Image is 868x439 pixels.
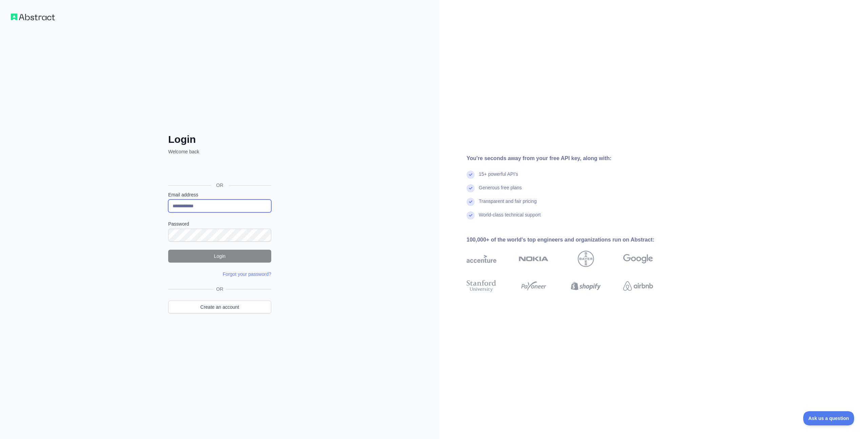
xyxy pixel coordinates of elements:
img: check mark [467,171,475,179]
img: shopify [571,279,601,293]
span: OR [211,182,229,189]
img: accenture [467,251,496,267]
img: Workflow [11,14,55,20]
div: You're seconds away from your free API key, along with: [467,154,675,163]
span: OR [214,286,226,292]
iframe: Schaltfläche „Über Google anmelden“ [165,163,273,177]
img: nokia [519,251,549,267]
img: airbnb [623,279,653,293]
img: bayer [578,251,594,267]
label: Email address [168,191,271,198]
div: World-class technical support [479,211,541,225]
img: check mark [467,198,475,206]
iframe: Toggle Customer Support [803,411,854,425]
div: 15+ powerful API's [479,171,518,184]
div: 100,000+ of the world's top engineers and organizations run on Abstract: [467,236,675,244]
img: check mark [467,184,475,192]
img: payoneer [519,279,549,293]
label: Password [168,221,271,227]
p: Welcome back [168,148,271,155]
div: Generous free plans [479,184,522,198]
div: Transparent and fair pricing [479,198,537,211]
button: Login [168,250,271,263]
a: Create an account [168,301,271,313]
a: Forgot your password? [223,271,271,277]
h2: Login [168,133,271,146]
img: google [623,251,653,267]
img: stanford university [467,279,496,293]
img: check mark [467,211,475,220]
